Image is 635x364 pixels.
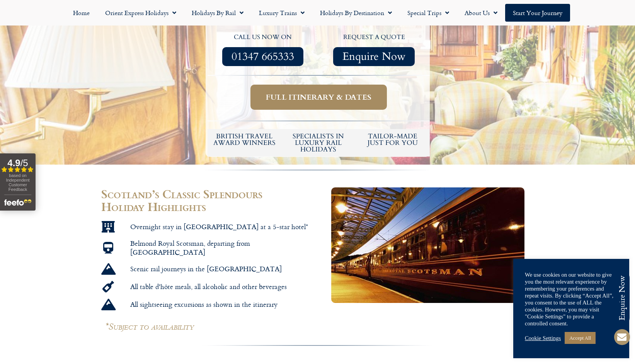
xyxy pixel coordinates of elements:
[266,92,371,102] span: Full itinerary & dates
[128,300,277,309] span: All sightseeing excursions as shown in the itinerary​
[128,264,282,273] span: Scenic rail journeys in the [GEOGRAPHIC_DATA]
[128,222,308,231] span: Overnight stay in [GEOGRAPHIC_DATA] at a 5-star hotel*
[222,47,303,66] a: 01347 665333
[342,52,405,61] span: Enquire Now
[232,52,294,61] span: 01347 665333
[211,32,315,43] p: call us now on
[312,4,400,22] a: Holidays by Destination
[101,200,314,213] h2: Holiday Highlights
[457,4,505,22] a: About Us
[359,133,426,146] h5: tailor-made just for you
[105,321,194,335] em: *Subject to availability
[251,4,312,22] a: Luxury Trains
[565,332,596,344] a: Accept All
[128,282,287,291] span: All table d'hôte meals, all alcoholic and other beverages
[184,4,251,22] a: Holidays by Rail
[400,4,457,22] a: Special Trips
[250,85,387,110] a: Full itinerary & dates
[97,4,184,22] a: Orient Express Holidays
[4,4,631,22] nav: Menu
[65,4,97,22] a: Home
[128,239,314,257] span: Belmond Royal Scotsman, departing from [GEOGRAPHIC_DATA]
[525,271,618,327] div: We use cookies on our website to give you the most relevant experience by remembering your prefer...
[331,187,524,303] img: The Royal Scotsman Planet Rail Holidays
[333,47,415,66] a: Enquire Now
[505,4,570,22] a: Start your Journey
[285,133,352,153] h6: Specialists in luxury rail holidays
[101,187,314,201] h2: Scotland’s Classic Splendours
[211,133,278,146] h5: British Travel Award winners
[322,32,426,43] p: request a quote
[525,335,561,342] a: Cookie Settings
